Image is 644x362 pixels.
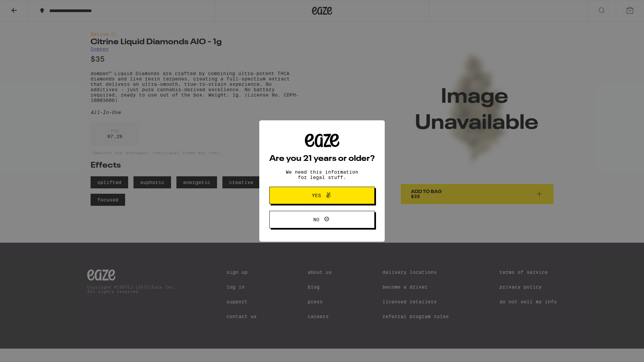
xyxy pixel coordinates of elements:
[269,211,375,228] button: No
[280,169,364,180] p: We need this information for legal stuff.
[269,155,375,163] h2: Are you 21 years or older?
[312,193,321,198] span: Yes
[269,187,375,204] button: Yes
[313,217,319,222] span: No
